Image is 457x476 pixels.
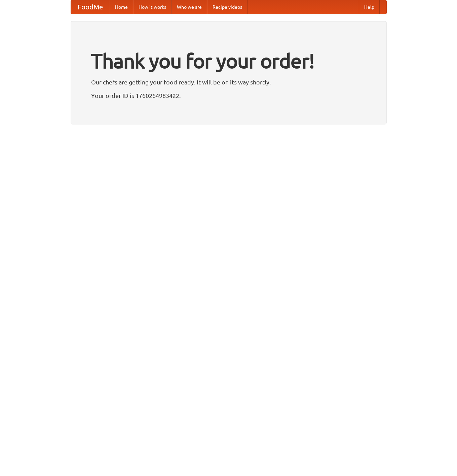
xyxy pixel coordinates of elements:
a: FoodMe [71,0,110,14]
p: Our chefs are getting your food ready. It will be on its way shortly. [91,77,366,87]
p: Your order ID is 1760264983422. [91,90,366,101]
a: Home [110,0,133,14]
a: Recipe videos [207,0,247,14]
a: Who we are [172,0,207,14]
a: How it works [133,0,172,14]
a: Help [359,0,380,14]
h1: Thank you for your order! [91,45,366,77]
